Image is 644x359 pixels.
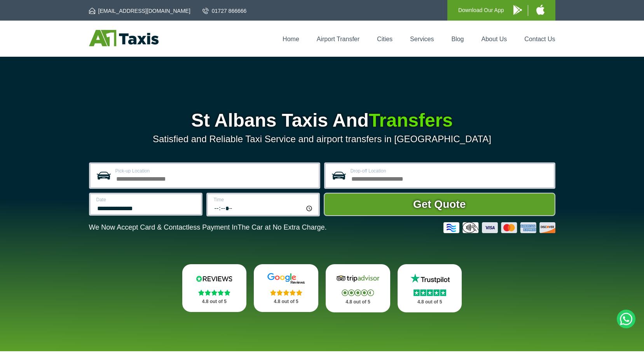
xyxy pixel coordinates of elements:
a: Home [283,36,299,42]
img: Stars [198,289,230,296]
img: Google [263,273,309,284]
img: Trustpilot [407,273,453,284]
a: Blog [451,36,464,42]
span: The Car at No Extra Charge. [237,223,326,231]
h1: St Albans Taxis And [89,111,555,130]
img: Stars [270,289,302,296]
img: A1 Taxis Android App [513,5,522,15]
a: Contact Us [524,36,555,42]
a: [EMAIL_ADDRESS][DOMAIN_NAME] [89,7,190,15]
p: 4.8 out of 5 [406,297,454,307]
label: Date [96,197,196,202]
span: Transfers [369,110,453,131]
a: About Us [482,36,507,42]
label: Pick-up Location [115,169,314,173]
img: A1 Taxis St Albans LTD [89,30,159,46]
button: Get Quote [324,193,555,216]
img: Tripadvisor [335,273,381,284]
img: Stars [342,289,374,296]
p: We Now Accept Card & Contactless Payment In [89,223,327,232]
p: 4.8 out of 5 [334,297,382,307]
p: Satisfied and Reliable Taxi Service and airport transfers in [GEOGRAPHIC_DATA] [89,134,555,145]
label: Drop-off Location [351,169,549,173]
a: Cities [377,36,393,42]
label: Time [214,197,314,202]
p: 4.8 out of 5 [191,297,238,307]
a: 01727 866666 [202,7,247,15]
p: Download Our App [458,5,504,15]
img: Reviews.io [191,273,237,284]
a: Reviews.io Stars 4.8 out of 5 [182,264,247,312]
img: Credit And Debit Cards [443,222,555,233]
a: Services [410,36,434,42]
img: A1 Taxis iPhone App [536,5,545,15]
a: Airport Transfer [317,36,360,42]
a: Tripadvisor Stars 4.8 out of 5 [326,264,390,312]
a: Trustpilot Stars 4.8 out of 5 [398,264,462,312]
a: Google Stars 4.8 out of 5 [254,264,318,312]
p: 4.8 out of 5 [262,297,310,307]
img: Stars [414,289,446,296]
